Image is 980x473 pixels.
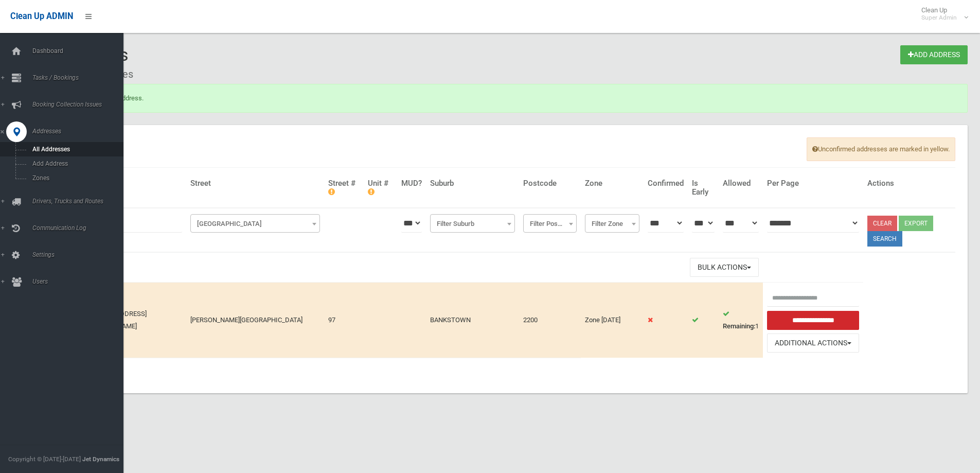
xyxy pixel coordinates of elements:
span: Add Address [29,160,122,167]
span: Copyright © [DATE]-[DATE] [8,456,81,463]
span: Filter Postcode [523,214,577,233]
h4: MUD? [401,179,422,188]
span: Dashboard [29,47,131,55]
span: Addresses [29,128,131,135]
span: Tasks / Bookings [29,74,131,81]
h4: Suburb [430,179,515,188]
td: 1 [719,283,763,358]
span: Zones [29,174,122,182]
span: Clean Up ADMIN [10,11,73,21]
h4: Per Page [767,179,860,188]
span: Filter Postcode [526,217,574,231]
span: Filter Suburb [430,214,515,233]
strong: Remaining: [723,322,755,330]
h4: Allowed [723,179,759,188]
span: Filter Street [193,217,317,231]
span: Filter Suburb [433,217,512,231]
h4: Confirmed [648,179,684,188]
h4: Address [87,179,182,188]
button: Export [899,216,933,231]
td: Zone [DATE] [581,283,644,358]
span: Settings [29,251,131,258]
span: Users [29,278,131,285]
span: Filter Zone [587,217,637,231]
span: Drivers, Trucks and Routes [29,198,131,205]
span: Clean Up [916,6,967,22]
strong: Jet Dynamics [82,456,119,463]
h4: Street # [328,179,360,196]
h4: Zone [585,179,639,188]
h4: Is Early [692,179,715,196]
td: [PERSON_NAME][GEOGRAPHIC_DATA] [186,283,324,358]
span: Filter Street [190,214,320,233]
td: 97 [324,283,364,358]
h4: Postcode [523,179,577,188]
h4: Actions [867,179,951,188]
span: Unconfirmed addresses are marked in yellow. [807,137,955,161]
h4: Unit # [368,179,393,196]
button: Additional Actions [767,334,860,353]
span: Filter Zone [585,214,639,233]
span: Communication Log [29,224,131,232]
h4: Street [190,179,320,188]
a: Add Address [900,45,968,64]
a: Clear [867,216,897,231]
td: 2200 [519,283,581,358]
small: Super Admin [921,14,957,22]
button: Bulk Actions [690,258,759,277]
div: Successfully updated address. [45,84,968,113]
td: BANKSTOWN [426,283,519,358]
span: Booking Collection Issues [29,101,131,108]
button: Search [867,231,902,247]
span: All Addresses [29,146,122,153]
